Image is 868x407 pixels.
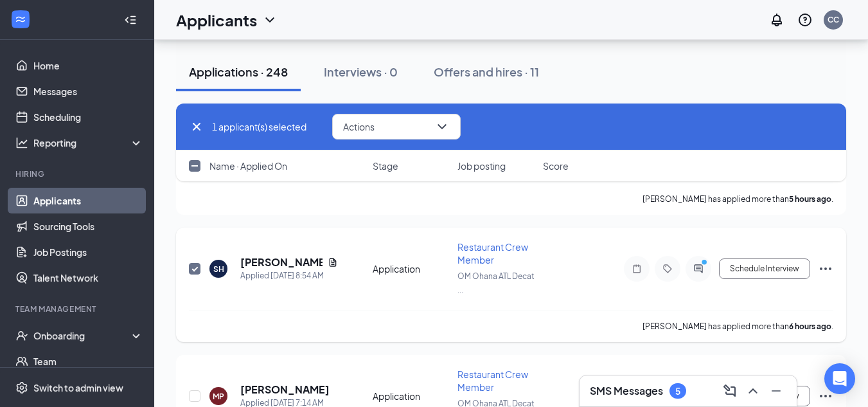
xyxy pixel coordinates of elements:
svg: Document [328,257,338,267]
a: Team [33,348,143,374]
button: ComposeMessage [720,381,740,401]
h1: Applicants [176,9,257,31]
p: [PERSON_NAME] has applied more than . [642,194,833,204]
div: 5 [675,386,680,397]
svg: UserCheck [15,329,28,342]
h5: [PERSON_NAME] [240,383,330,397]
a: Talent Network [33,265,143,291]
span: 1 applicant(s) selected [212,120,306,134]
svg: ComposeMessage [722,383,738,399]
div: Hiring [15,168,141,179]
div: SH [213,264,224,275]
svg: Ellipses [818,261,833,276]
span: Stage [373,159,398,172]
h3: SMS Messages [590,384,663,398]
a: Messages [33,78,143,104]
p: [PERSON_NAME] has applied more than . [642,321,833,332]
svg: ActiveChat [691,264,706,274]
span: Job posting [457,159,506,172]
svg: Analysis [15,136,28,149]
div: Application [373,262,450,275]
svg: Minimize [768,383,784,399]
span: OM Ohana ATL Decat ... [457,271,535,295]
a: Job Postings [33,239,143,265]
div: MP [213,391,224,402]
div: Reporting [33,136,144,149]
button: ActionsChevronDown [332,114,461,140]
svg: ChevronDown [262,12,278,28]
div: CC [828,14,839,25]
a: Sourcing Tools [33,213,143,239]
button: Minimize [766,381,786,401]
svg: QuestionInfo [797,12,813,28]
div: Onboarding [33,329,132,342]
button: Schedule Interview [719,258,810,279]
svg: Settings [15,381,28,394]
svg: PrimaryDot [698,258,714,269]
svg: Note [629,264,644,274]
a: Scheduling [33,104,143,130]
span: Restaurant Crew Member [457,241,528,266]
a: Home [33,53,143,78]
span: Actions [343,122,375,131]
svg: Cross [189,119,204,134]
button: ChevronUp [743,381,763,401]
svg: Tag [660,264,675,274]
b: 5 hours ago [789,194,831,204]
div: Interviews · 0 [324,64,398,80]
svg: Ellipses [818,388,833,404]
span: Restaurant Crew Member [457,368,528,393]
svg: ChevronDown [434,119,450,134]
div: Switch to admin view [33,381,123,394]
span: Score [543,159,569,172]
b: 6 hours ago [789,321,831,331]
div: Applied [DATE] 8:54 AM [240,269,338,282]
div: Offers and hires · 11 [434,64,539,80]
div: Application [373,390,450,402]
div: Team Management [15,303,141,314]
svg: Notifications [769,12,784,28]
h5: [PERSON_NAME] [240,255,323,269]
svg: Collapse [124,14,137,26]
svg: ChevronUp [745,383,761,399]
svg: WorkstreamLogo [14,13,27,26]
a: Applicants [33,188,143,213]
span: Name · Applied On [209,159,287,172]
div: Applications · 248 [189,64,288,80]
div: Open Intercom Messenger [824,363,855,394]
